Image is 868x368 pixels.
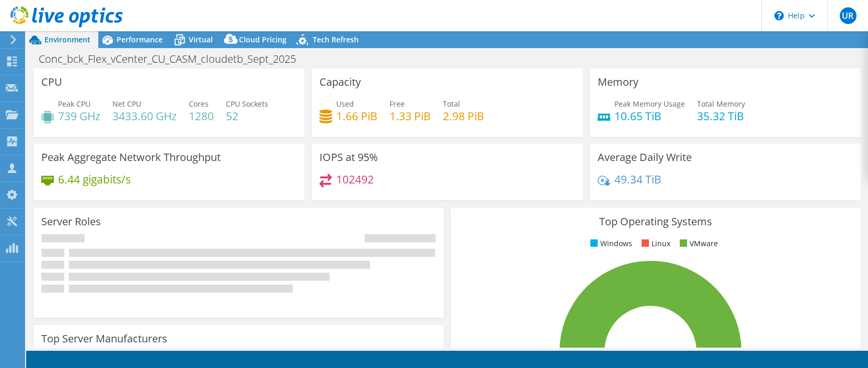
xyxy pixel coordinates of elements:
[41,216,101,227] h3: Server Roles
[459,216,853,227] h3: Top Operating Systems
[319,152,378,163] h3: IOPS at 95%
[614,99,685,109] span: Peak Memory Usage
[697,99,745,109] span: Total Memory
[41,76,62,88] h3: CPU
[41,152,221,163] h3: Peak Aggregate Network Throughput
[34,53,312,65] h1: Conc_bck_Flex_vCenter_CU_CASM_cloudetb_Sept_2025
[112,99,141,109] span: Net CPU
[239,34,287,44] span: Cloud Pricing
[588,238,632,249] li: Windows
[336,110,378,122] h4: 1.66 PiB
[44,34,90,44] span: Environment
[443,99,460,109] span: Total
[840,7,856,24] span: UR
[598,152,692,163] h3: Average Daily Write
[336,99,354,109] span: Used
[226,110,268,122] h4: 52
[677,238,718,249] li: VMware
[189,110,214,122] h4: 1280
[58,99,90,109] span: Peak CPU
[774,11,784,20] svg: \n
[639,238,670,249] li: Linux
[390,99,405,109] span: Free
[58,110,100,122] h4: 739 GHz
[614,110,685,122] h4: 10.65 TiB
[443,110,484,122] h4: 2.98 PiB
[41,333,167,344] h3: Top Server Manufacturers
[117,34,163,44] span: Performance
[189,99,209,109] span: Cores
[189,34,213,44] span: Virtual
[226,99,268,109] span: CPU Sockets
[313,34,359,44] span: Tech Refresh
[598,76,638,88] h3: Memory
[614,174,661,185] h4: 49.34 TiB
[319,76,361,88] h3: Capacity
[112,110,177,122] h4: 3433.60 GHz
[390,110,431,122] h4: 1.33 PiB
[697,110,745,122] h4: 35.32 TiB
[336,174,374,185] h4: 102492
[58,174,131,185] h4: 6.44 gigabits/s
